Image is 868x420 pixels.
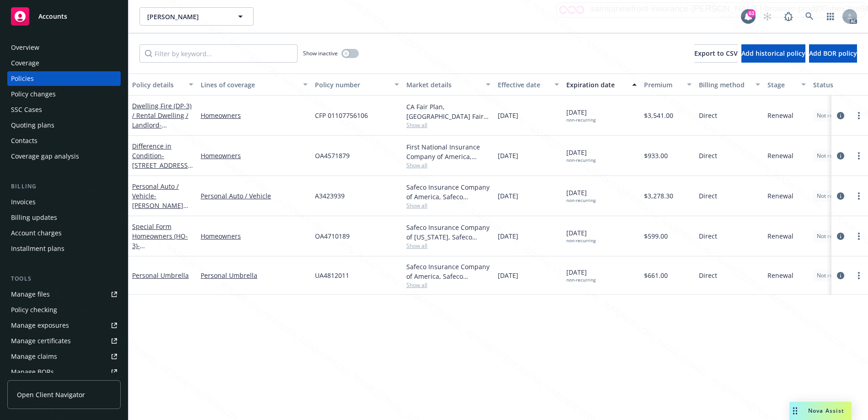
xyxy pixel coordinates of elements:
[7,87,121,101] a: Policy changes
[7,226,121,240] a: Account charges
[741,44,805,63] button: Add historical policy
[132,142,190,189] a: Difference in Condition
[7,303,121,317] a: Policy checking
[11,210,57,225] div: Billing updates
[808,407,844,415] span: Nova Assist
[566,157,596,163] div: non-recurring
[7,133,121,148] a: Contacts
[406,262,490,281] div: Safeco Insurance Company of America, Safeco Insurance
[132,182,183,219] a: Personal Auto / Vehicle
[566,228,596,244] span: [DATE]
[800,7,819,26] a: Search
[132,101,192,149] a: Dwelling Fire (DP-3) / Rental Dwelling / Landlord
[7,71,121,86] a: Policies
[315,111,368,120] span: CFP 01107756106
[11,318,69,333] div: Manage exposures
[779,7,798,26] a: Report a Bug
[406,202,490,209] span: Show all
[147,12,226,21] span: [PERSON_NAME]
[494,74,563,96] button: Effective date
[809,44,857,63] button: Add BOR policy
[406,121,490,129] span: Show all
[403,74,494,96] button: Market details
[11,149,79,164] div: Coverage gap analysis
[7,118,121,133] a: Quoting plans
[7,287,121,302] a: Manage files
[7,318,121,333] a: Manage exposures
[498,231,518,241] span: [DATE]
[315,231,350,241] span: OA4710189
[789,402,852,420] button: Nova Assist
[11,87,56,101] div: Policy changes
[7,56,121,70] a: Coverage
[132,191,188,219] span: - [PERSON_NAME] [PERSON_NAME]
[853,191,864,202] a: more
[201,271,308,280] a: Personal Umbrella
[11,365,54,379] div: Manage BORs
[821,7,840,26] a: Switch app
[201,151,308,160] a: Homeowners
[644,231,668,241] span: $599.00
[699,231,717,241] span: Direct
[201,191,308,201] a: Personal Auto / Vehicle
[7,149,121,164] a: Coverage gap analysis
[7,241,121,256] a: Installment plans
[644,271,668,280] span: $661.00
[644,191,673,201] span: $3,278.30
[694,49,738,58] span: Export to CSV
[853,270,864,281] a: more
[640,74,695,96] button: Premium
[699,271,717,280] span: Direct
[7,334,121,348] a: Manage certificates
[563,74,640,96] button: Expiration date
[699,151,717,160] span: Direct
[7,274,121,283] div: Tools
[406,223,490,242] div: Safeco Insurance Company of [US_STATE], Safeco Insurance (Liberty Mutual)
[498,191,518,201] span: [DATE]
[38,13,67,20] span: Accounts
[835,191,846,202] a: circleInformation
[132,222,190,279] a: Special Form Homeowners (HO-3)
[128,74,197,96] button: Policy details
[7,102,121,117] a: SSC Cases
[835,110,846,121] a: circleInformation
[853,110,864,121] a: more
[303,49,338,57] span: Show inactive
[694,44,738,63] button: Export to CSV
[11,133,37,148] div: Contacts
[406,80,480,90] div: Market details
[758,7,777,26] a: Start snowing
[498,80,549,90] div: Effective date
[132,80,183,90] div: Policy details
[7,182,121,191] div: Billing
[406,281,490,289] span: Show all
[695,74,764,96] button: Billing method
[566,197,596,203] div: non-recurring
[644,80,682,90] div: Premium
[566,267,596,283] span: [DATE]
[406,242,490,250] span: Show all
[7,195,121,209] a: Invoices
[767,151,793,160] span: Renewal
[498,151,518,160] span: [DATE]
[132,151,193,189] span: - [STREET_ADDRESS][PERSON_NAME][PERSON_NAME]
[767,231,793,241] span: Renewal
[406,142,490,161] div: First National Insurance Company of America, Safeco Insurance (Liberty Mutual)
[566,277,596,283] div: non-recurring
[809,49,857,58] span: Add BOR policy
[11,118,54,133] div: Quoting plans
[11,287,50,302] div: Manage files
[11,241,64,256] div: Installment plans
[741,49,805,58] span: Add historical policy
[767,271,793,280] span: Renewal
[767,191,793,201] span: Renewal
[7,4,121,29] a: Accounts
[311,74,403,96] button: Policy number
[406,102,490,121] div: CA Fair Plan, [GEOGRAPHIC_DATA] Fair plan
[11,56,39,70] div: Coverage
[498,111,518,120] span: [DATE]
[853,150,864,161] a: more
[566,238,596,244] div: non-recurring
[315,271,349,280] span: UA4812011
[7,40,121,55] a: Overview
